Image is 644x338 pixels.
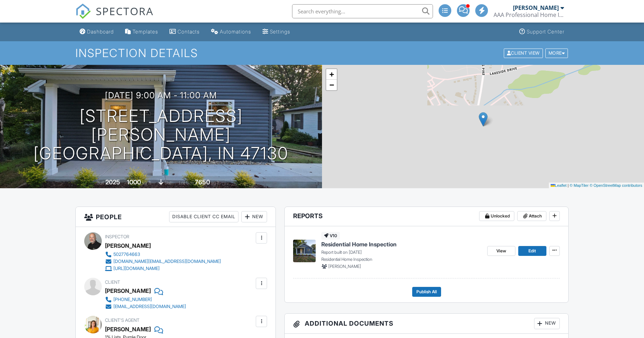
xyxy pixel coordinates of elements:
[551,183,566,188] a: Leaflet
[132,29,158,35] div: Templates
[568,183,569,188] span: |
[479,112,488,127] img: Marker
[105,279,120,285] span: Client
[87,29,114,35] div: Dashboard
[590,183,642,188] a: © OpenStreetMap contributors
[122,25,161,38] a: Templates
[97,180,104,185] span: Built
[113,259,221,264] div: [DOMAIN_NAME][EMAIL_ADDRESS][DOMAIN_NAME]
[326,80,337,90] a: Zoom out
[329,70,334,79] span: +
[527,29,564,35] div: Support Center
[329,80,334,89] span: −
[504,48,543,58] div: Client View
[545,48,568,58] div: More
[113,252,140,257] div: 5027764663
[75,47,569,59] h1: Inspection Details
[105,178,120,186] div: 2025
[285,314,568,334] h3: Additional Documents
[142,180,152,185] span: sq. ft.
[326,69,337,80] a: Zoom in
[260,25,293,38] a: Settings
[105,234,129,239] span: Inspector
[105,240,151,251] div: [PERSON_NAME]
[113,304,186,309] div: [EMAIL_ADDRESS][DOMAIN_NAME]
[105,318,140,323] span: Client's Agent
[76,207,275,227] h3: People
[241,211,267,222] div: New
[105,265,221,272] a: [URL][DOMAIN_NAME]
[494,11,564,18] div: AAA Professional Home Inspectors
[105,324,151,334] a: [PERSON_NAME]
[570,183,589,188] a: © MapTiler
[113,266,160,271] div: [URL][DOMAIN_NAME]
[105,91,217,100] h3: [DATE] 9:00 am - 11:00 am
[11,107,311,162] h1: [STREET_ADDRESS][PERSON_NAME] [GEOGRAPHIC_DATA], IN 47130
[513,4,559,11] div: [PERSON_NAME]
[211,180,220,185] span: sq.ft.
[105,285,151,296] div: [PERSON_NAME]
[516,25,567,38] a: Support Center
[75,10,154,24] a: SPECTORA
[127,178,141,186] div: 1000
[270,29,290,35] div: Settings
[105,258,221,265] a: [DOMAIN_NAME][EMAIL_ADDRESS][DOMAIN_NAME]
[113,297,152,302] div: [PHONE_NUMBER]
[169,211,239,222] div: Disable Client CC Email
[75,4,91,19] img: The Best Home Inspection Software - Spectora
[96,4,154,18] span: SPECTORA
[167,25,203,38] a: Contacts
[208,25,254,38] a: Automations (Advanced)
[534,318,560,329] div: New
[503,50,545,55] a: Client View
[105,251,221,258] a: 5027764663
[195,178,210,186] div: 7650
[105,303,186,310] a: [EMAIL_ADDRESS][DOMAIN_NAME]
[292,4,433,18] input: Search everything...
[105,296,186,303] a: [PHONE_NUMBER]
[220,29,251,35] div: Automations
[77,25,117,38] a: Dashboard
[178,29,200,35] div: Contacts
[179,180,194,185] span: Lot Size
[165,180,172,185] span: slab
